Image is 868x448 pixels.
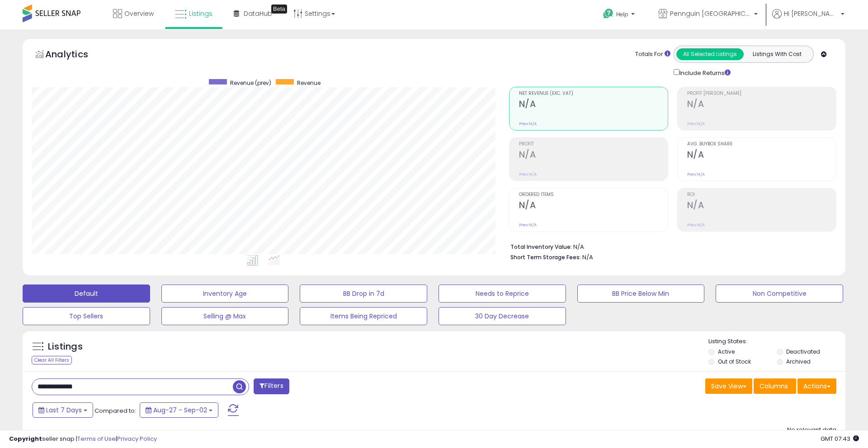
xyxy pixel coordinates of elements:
div: Clear All Filters [32,356,72,364]
span: DataHub [244,9,272,18]
span: Net Revenue (Exc. VAT) [519,91,668,96]
div: Include Returns [667,67,741,78]
button: Columns [754,378,796,394]
button: Aug-27 - Sep-02 [140,402,218,418]
h2: N/A [519,99,668,111]
li: N/A [510,241,830,252]
label: Active [718,348,735,355]
span: Profit [519,142,668,147]
h2: N/A [687,200,836,212]
a: Terms of Use [77,434,116,443]
div: No relevant data [787,426,836,434]
h5: Listings [48,341,83,353]
button: Save View [705,378,752,394]
h2: N/A [519,149,668,162]
button: Non Competitive [716,285,843,303]
small: Prev: N/A [687,121,705,126]
h2: N/A [519,200,668,212]
button: Filters [254,378,289,394]
span: N/A [582,253,593,261]
button: Listings With Cost [743,48,811,60]
button: Items Being Repriced [300,307,427,325]
button: BB Price Below Min [577,285,705,303]
span: Overview [124,9,154,18]
button: Inventory Age [161,285,289,303]
button: All Selected Listings [676,48,744,60]
span: ROI [687,192,836,197]
small: Prev: N/A [687,222,705,228]
span: Listings [189,9,212,18]
button: Needs to Reprice [439,285,566,303]
span: Revenue [297,79,321,87]
b: Total Inventory Value: [510,243,572,251]
button: Last 7 Days [33,402,93,418]
span: Avg. Buybox Share [687,142,836,147]
span: Ordered Items [519,192,668,197]
button: Selling @ Max [161,307,289,325]
label: Archived [786,358,811,365]
div: Tooltip anchor [271,5,287,14]
a: Privacy Policy [117,434,157,443]
strong: Copyright [9,434,42,443]
small: Prev: N/A [519,121,537,126]
h5: Analytics [45,48,106,63]
button: Top Sellers [23,307,150,325]
div: seller snap | | [9,435,157,443]
h2: N/A [687,99,836,111]
button: Actions [797,378,836,394]
span: Columns [759,382,788,391]
button: 30 Day Decrease [439,307,566,325]
label: Deactivated [786,348,820,355]
button: BB Drop in 7d [300,285,427,303]
span: Last 7 Days [46,406,82,415]
small: Prev: N/A [687,172,705,177]
button: Default [23,285,150,303]
small: Prev: N/A [519,172,537,177]
label: Out of Stock [718,358,751,365]
span: Aug-27 - Sep-02 [153,406,207,415]
b: Short Term Storage Fees: [510,253,581,261]
div: Totals For [635,50,670,59]
a: Help [596,1,644,29]
span: Profit [PERSON_NAME] [687,91,836,96]
small: Prev: N/A [519,222,537,228]
a: Hi [PERSON_NAME] [772,9,844,29]
span: Revenue (prev) [230,79,271,87]
span: Hi [PERSON_NAME] [784,9,838,18]
span: Compared to: [94,406,136,415]
span: 2025-09-12 07:43 GMT [821,434,859,443]
i: Get Help [603,8,614,19]
h2: N/A [687,149,836,162]
span: Pennguin [GEOGRAPHIC_DATA] [670,9,751,18]
span: Help [616,10,628,18]
p: Listing States: [708,337,845,346]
